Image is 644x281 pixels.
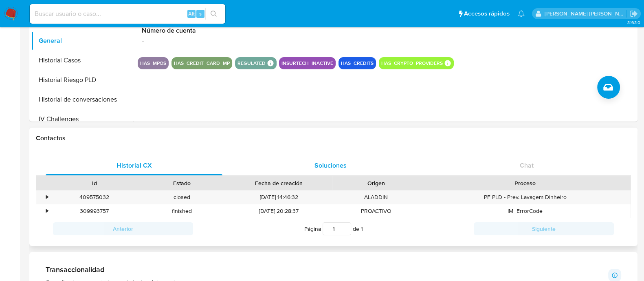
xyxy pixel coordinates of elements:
a: Notificaciones [518,10,525,17]
div: closed [138,190,226,204]
div: PF PLD - Prev. Lavagem Dinheiro [420,190,631,204]
dt: Número de cuenta [142,26,258,35]
button: Anterior [53,222,193,235]
div: [DATE] 20:28:37 [226,204,332,218]
span: 3.163.0 [627,19,640,26]
div: IM_ErrorCode [420,204,631,218]
dd: - [142,35,258,46]
button: Siguiente [474,222,614,235]
span: Chat [520,161,534,170]
div: finished [138,204,226,218]
span: Soluciones [314,161,347,170]
button: Historial Riesgo PLD [31,70,133,90]
div: Id [56,179,132,187]
h1: Contactos [36,134,631,142]
span: 1 [361,225,363,233]
div: Fecha de creación [231,179,327,187]
a: Salir [629,9,638,18]
div: 309993757 [51,204,138,218]
p: anamaria.arriagasanchez@mercadolibre.com.mx [545,10,627,18]
span: Alt [188,10,195,18]
div: 409575032 [56,193,132,201]
button: General [31,31,133,51]
div: ALADDIN [332,190,420,204]
span: Accesos rápidos [464,9,510,18]
div: Proceso [426,179,625,187]
button: Historial Casos [31,51,133,70]
div: • [46,193,48,201]
div: PROACTIVO [332,204,420,218]
button: search-icon [205,8,222,20]
div: Origen [338,179,414,187]
input: Buscar usuario o caso... [30,9,225,19]
span: Página de [304,222,363,235]
span: s [199,10,202,18]
div: Estado [144,179,220,187]
div: [DATE] 14:46:32 [226,190,332,204]
button: IV Challenges [31,109,133,129]
button: Historial de conversaciones [31,90,133,109]
span: Historial CX [116,161,152,170]
div: • [46,207,48,215]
